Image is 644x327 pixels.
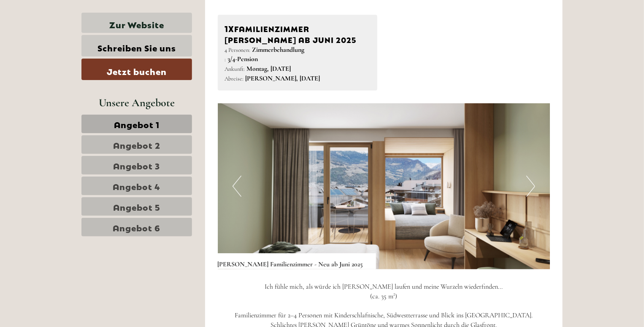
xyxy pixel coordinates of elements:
font: Jetzt buchen [107,65,167,77]
font: [PERSON_NAME], [DATE] [246,74,320,83]
font: Ich fühle mich, als würde ich [PERSON_NAME] laufen und meine Wurzeln wiederfinden... [265,282,503,291]
button: Nächste [526,176,535,197]
font: : [225,56,226,63]
font: Samstag [152,9,181,17]
button: Schicken [267,215,333,237]
button: Vorherige [233,176,241,197]
font: Angebot 3 [114,159,160,171]
font: 4 Personen: [225,46,251,54]
font: 09:14 [123,41,130,46]
font: Familienzimmer für 2–4 Personen mit Kinderschlafnische, Südwestterrasse und Blick ins [GEOGRAPHIC... [235,311,533,319]
font: Ankunft: [225,65,245,72]
font: Unsere Angebote [99,96,175,109]
font: Angebot 4 [113,180,161,192]
font: Schicken [280,222,319,233]
font: Schreiben Sie uns [97,41,176,53]
font: 1x [225,22,235,34]
img: Bild [218,103,550,269]
font: Angebot 2 [113,139,160,150]
font: Angebot 5 [113,201,160,212]
font: [PERSON_NAME] Familienzimmer - Neu ab Juni 2025 [218,260,363,268]
font: Zimmerbehandlung [252,46,305,54]
font: [GEOGRAPHIC_DATA] [13,25,60,30]
font: Angebot 1 [114,118,160,130]
font: 3/4-Pension [228,55,258,63]
font: Guten Morgen, wie können wir Ihnen helfen? [13,32,130,40]
font: Montag, [DATE] [247,64,291,73]
font: (ca. 35 m²) [370,292,397,300]
a: Jetzt buchen [81,59,192,80]
a: Zur Website [81,13,192,33]
font: Familienzimmer [PERSON_NAME] ab Juni 2025 [225,23,357,45]
font: Zur Website [109,18,164,30]
font: Angebot 6 [113,221,161,233]
a: Schreiben Sie uns [81,35,192,56]
font: Abreise: [225,75,244,82]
